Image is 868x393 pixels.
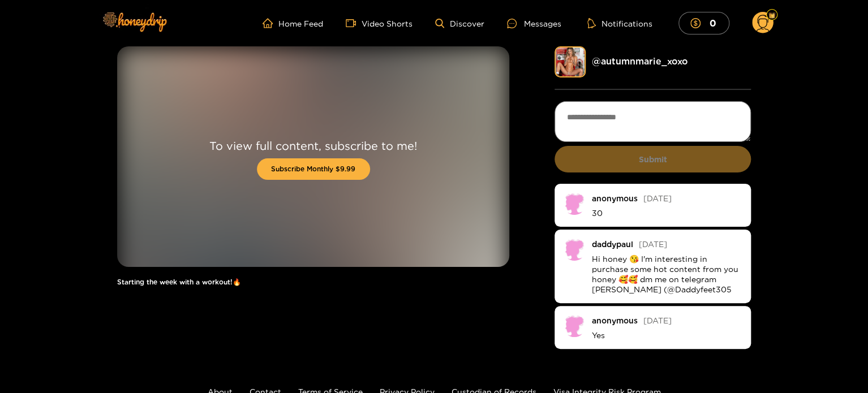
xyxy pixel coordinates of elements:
div: daddypaul [591,240,633,248]
p: Hi honey 😘 I'm interesting in purchase some hot content from you honey 🥰🥰 dm me on telegram [PERS... [591,254,742,295]
span: video-camera [346,18,362,28]
img: no-avatar.png [563,192,586,215]
span: dollar [690,18,706,28]
a: @ autumnmarie_xoxo [591,56,687,66]
mark: 0 [707,17,717,29]
p: 30 [591,208,742,218]
span: home [263,18,278,28]
img: autumnmarie_xoxo [555,46,586,77]
div: anonymous [591,194,637,202]
img: Fan Level [768,12,775,19]
button: Submit [555,146,751,172]
img: no-avatar.png [563,314,586,337]
div: anonymous [591,316,637,325]
a: Discover [435,19,484,28]
img: no-avatar.png [563,238,586,261]
a: Home Feed [263,18,323,28]
span: [DATE] [638,240,667,248]
button: 0 [678,12,729,34]
button: Notifications [584,18,656,29]
span: [DATE] [643,194,671,202]
button: Subscribe Monthly $9.99 [257,158,370,180]
a: Video Shorts [346,18,412,28]
span: [DATE] [643,316,671,325]
p: Yes [591,330,742,340]
p: To view full content, subscribe to me! [209,139,417,153]
div: Messages [507,17,561,30]
h1: Starting the week with a workout!🔥 [117,278,509,286]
